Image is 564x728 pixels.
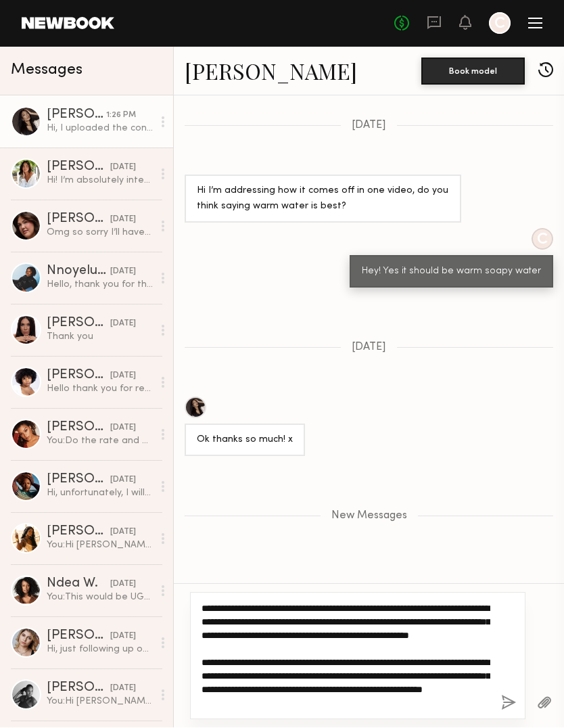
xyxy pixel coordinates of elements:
[11,63,83,78] span: Messages
[47,526,110,539] div: [PERSON_NAME]
[331,511,407,522] span: New Messages
[106,110,136,122] div: 1:26 PM
[110,370,136,383] div: [DATE]
[352,120,386,132] span: [DATE]
[47,265,110,279] div: Nnoyelum A.
[47,175,153,187] div: Hi! I’m absolutely interested and do quite a bit of UGC work. However $500 for 10 videos is a bit...
[47,383,153,396] div: Hello thank you for responding I should have all my videos done [DATE].
[47,279,153,292] div: Hello, thank you for the corrections I have created new videos.
[110,578,136,591] div: [DATE]
[47,682,110,696] div: [PERSON_NAME]
[110,631,136,643] div: [DATE]
[421,58,525,85] button: Book model
[47,578,110,591] div: Ndea W.
[47,109,106,122] div: [PERSON_NAME]
[489,13,511,35] a: C
[47,591,153,604] div: You: This would be UGC by the way
[47,643,153,656] div: Hi, just following up on this. Thanks, Eshaana
[47,122,153,135] div: Hi, I uploaded the content to the dropbox link. I hope you guys enjoy, it was beautiful weather s...
[197,184,449,215] div: Hi I’m addressing how it comes off in one video, do you think saying warm water is best?
[47,539,153,552] div: You: Hi [PERSON_NAME]! Are you interested in making UGC video content for an e-commerce brand? Ou...
[47,227,153,240] div: Omg so sorry I’ll have it to you by [DATE]
[47,213,110,227] div: [PERSON_NAME]
[110,266,136,279] div: [DATE]
[47,435,153,448] div: You: Do the rate and deliverables sound good to you?
[110,318,136,331] div: [DATE]
[47,696,153,708] div: You: Hi [PERSON_NAME]! Are you interested in making video content for an e-commerce brand? Our br...
[110,683,136,696] div: [DATE]
[110,526,136,539] div: [DATE]
[352,342,386,354] span: [DATE]
[47,474,110,487] div: [PERSON_NAME]
[110,162,136,175] div: [DATE]
[47,161,110,175] div: [PERSON_NAME]
[47,422,110,435] div: [PERSON_NAME]
[197,433,293,449] div: Ok thanks so much! x
[47,317,110,331] div: [PERSON_NAME]
[47,369,110,383] div: [PERSON_NAME]
[362,265,541,280] div: Hey! Yes it should be warm soapy water
[47,331,153,344] div: Thank you
[421,65,525,76] a: Book model
[110,214,136,227] div: [DATE]
[47,630,110,643] div: [PERSON_NAME]
[110,474,136,487] div: [DATE]
[185,57,357,86] a: [PERSON_NAME]
[110,422,136,435] div: [DATE]
[47,487,153,500] div: Hi, unfortunately, I will have to pass, thank you so much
